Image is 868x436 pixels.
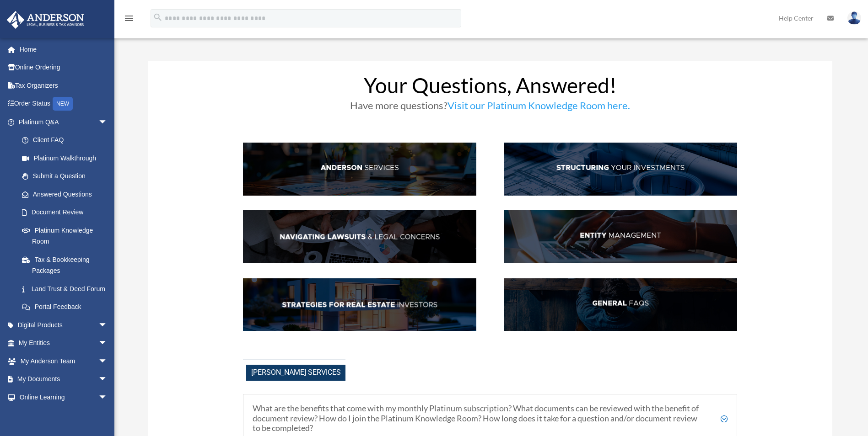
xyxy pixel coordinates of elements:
[6,388,121,406] a: Online Learningarrow_drop_down
[6,370,121,388] a: My Documentsarrow_drop_down
[4,11,87,29] img: Anderson Advisors Platinum Portal
[13,149,121,167] a: Platinum Walkthrough
[13,203,121,222] a: Document Review
[13,298,121,316] a: Portal Feedback
[504,210,737,263] img: EntManag_hdr
[98,388,117,407] span: arrow_drop_down
[6,76,121,95] a: Tax Organizers
[6,316,121,334] a: Digital Productsarrow_drop_down
[98,113,117,132] span: arrow_drop_down
[13,250,121,280] a: Tax & Bookkeeping Packages
[504,143,737,196] img: StructInv_hdr
[98,334,117,353] span: arrow_drop_down
[504,278,737,331] img: GenFAQ_hdr
[98,370,117,389] span: arrow_drop_down
[6,58,121,77] a: Online Ordering
[98,352,117,371] span: arrow_drop_down
[243,278,476,331] img: StratsRE_hdr
[13,280,121,298] a: Land Trust & Deed Forum
[847,11,861,25] img: User Pic
[447,99,630,116] a: Visit our Platinum Knowledge Room here.
[13,167,121,186] a: Submit a Question
[153,12,163,22] i: search
[6,334,121,352] a: My Entitiesarrow_drop_down
[124,16,135,24] a: menu
[13,131,117,149] a: Client FAQ
[6,113,121,131] a: Platinum Q&Aarrow_drop_down
[243,143,476,196] img: AndServ_hdr
[243,101,737,115] h3: Have more questions?
[6,40,121,58] a: Home
[13,185,121,203] a: Answered Questions
[6,95,121,113] a: Order StatusNEW
[13,221,121,250] a: Platinum Knowledge Room
[6,352,121,370] a: My Anderson Teamarrow_drop_down
[243,75,737,101] h1: Your Questions, Answered!
[243,210,476,263] img: NavLaw_hdr
[53,97,73,111] div: NEW
[124,13,135,24] i: menu
[253,404,728,433] h5: What are the benefits that come with my monthly Platinum subscription? What documents can be revi...
[246,365,345,381] span: [PERSON_NAME] Services
[98,316,117,335] span: arrow_drop_down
